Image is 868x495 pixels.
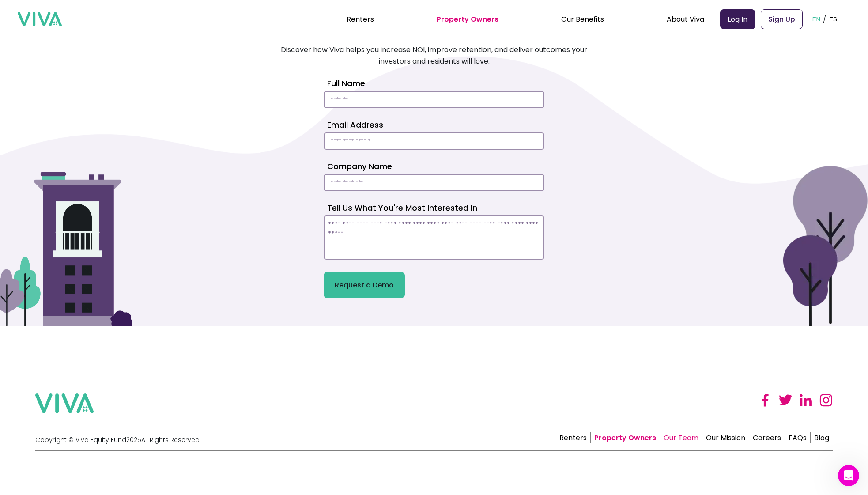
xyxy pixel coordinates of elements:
a: Renters [347,14,374,24]
a: Log In [720,9,755,29]
button: Request a Demo [324,272,405,298]
div: About Viva [667,8,704,30]
img: twitter [779,393,792,407]
a: Property Owners [591,432,660,443]
label: Full Name [327,77,544,89]
a: Our Team [660,432,702,443]
button: EN [810,5,823,33]
img: Two trees [783,166,868,326]
a: Renters [556,432,591,443]
a: Blog [811,432,833,443]
label: Tell Us What You're Most Interested In [327,202,544,214]
a: Sign Up [761,9,803,29]
img: linked in [799,393,812,407]
img: viva [35,393,94,413]
div: Our Benefits [561,8,604,30]
a: FAQs [785,432,811,443]
img: viva [18,12,62,27]
iframe: Intercom live chat [838,465,859,486]
label: Email Address [327,119,544,131]
p: Copyright © Viva Equity Fund 2025 All Rights Reserved. [35,436,201,443]
a: Property Owners [437,14,498,24]
p: Discover how Viva helps you increase NOI, improve retention, and deliver outcomes your investors ... [268,44,600,67]
img: facebook [759,393,772,407]
p: / [823,12,826,26]
button: ES [826,5,840,33]
a: Careers [749,432,785,443]
label: Company Name [327,160,544,172]
a: Our Mission [702,432,749,443]
img: instagram [819,393,833,407]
